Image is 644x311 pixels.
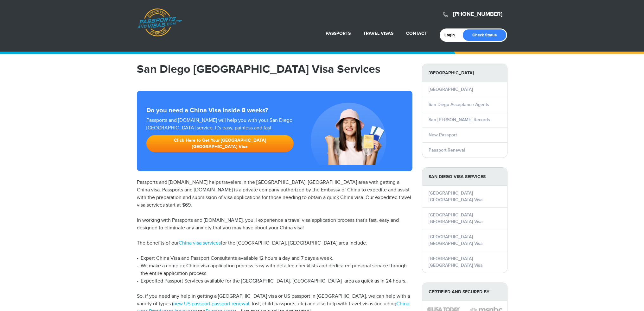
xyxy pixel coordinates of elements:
[444,33,459,38] a: Login
[429,117,490,122] a: San [PERSON_NAME] Records
[429,212,483,224] a: [GEOGRAPHIC_DATA] [GEOGRAPHIC_DATA] Visa
[173,301,210,307] a: new US passport
[429,147,465,153] a: Passport Renewal
[422,168,507,186] strong: San Diego Visa Services
[137,179,412,209] p: Passports and [DOMAIN_NAME] helps travelers in the [GEOGRAPHIC_DATA], [GEOGRAPHIC_DATA] area with...
[144,117,296,155] div: Passports and [DOMAIN_NAME] will help you with your San Diego [GEOGRAPHIC_DATA] service. It's eas...
[137,262,412,277] li: We make a complex China visa application process easy with detailed checklists and dedicated pers...
[212,301,249,307] a: passport renewal
[137,239,412,247] p: The benefits of our for the [GEOGRAPHIC_DATA], [GEOGRAPHIC_DATA] area include:
[453,11,502,18] a: [PHONE_NUMBER]
[422,64,507,82] strong: [GEOGRAPHIC_DATA]
[137,8,182,37] a: Passports & [DOMAIN_NAME]
[146,107,403,114] strong: Do you need a China Visa inside 8 weeks?
[137,64,412,75] h1: San Diego [GEOGRAPHIC_DATA] Visa Services
[463,29,506,41] a: Check Status
[429,256,483,268] a: [GEOGRAPHIC_DATA] [GEOGRAPHIC_DATA] Visa
[137,255,412,262] li: Expert China Visa and Passport Consultants available 12 hours a day and 7 days a week.
[146,135,294,152] a: Click Here to Get Your [GEOGRAPHIC_DATA] [GEOGRAPHIC_DATA] Visa
[422,283,507,301] strong: Certified and Secured by
[137,217,412,232] p: In working with Passports and [DOMAIN_NAME], you'll experience a travel visa application process ...
[363,31,393,36] a: Travel Visas
[429,102,489,107] a: San Diego Acceptance Agents
[137,277,412,285] li: Expedited Passport Services available for the [GEOGRAPHIC_DATA], [GEOGRAPHIC_DATA] area as quick ...
[429,234,483,246] a: [GEOGRAPHIC_DATA] [GEOGRAPHIC_DATA] Visa
[429,87,473,92] a: [GEOGRAPHIC_DATA]
[429,190,483,202] a: [GEOGRAPHIC_DATA] [GEOGRAPHIC_DATA] Visa
[179,240,221,246] a: China visa services
[429,132,457,138] a: New Passport
[406,31,427,36] a: Contact
[326,31,351,36] a: Passports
